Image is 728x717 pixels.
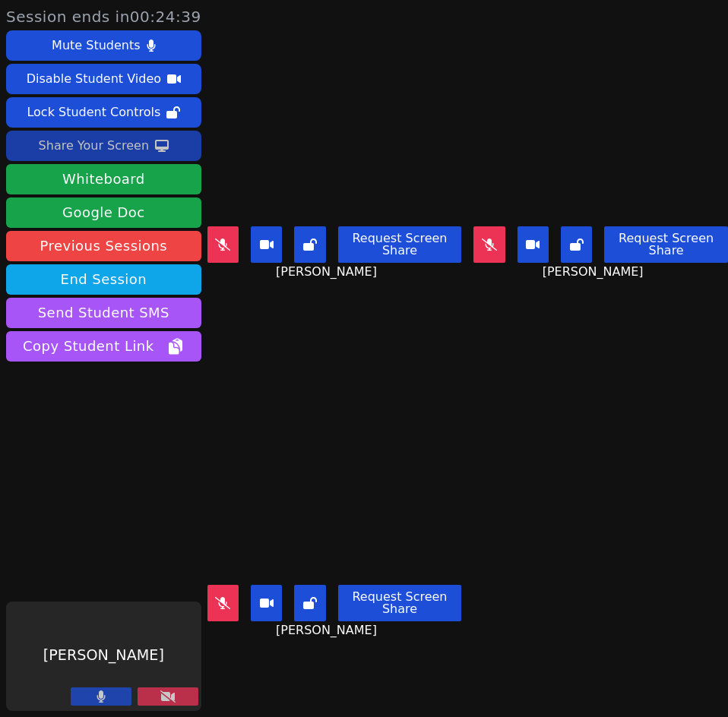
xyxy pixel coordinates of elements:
span: [PERSON_NAME] [276,263,381,281]
button: Send Student SMS [6,298,201,328]
div: Disable Student Video [27,67,161,91]
span: Copy Student Link [23,336,184,357]
span: Session ends in [6,6,201,27]
button: Whiteboard [6,164,201,194]
button: Lock Student Controls [6,97,201,128]
div: [PERSON_NAME] [6,602,201,711]
button: Copy Student Link [6,331,201,362]
span: [PERSON_NAME] [543,263,647,281]
a: Previous Sessions [6,231,201,261]
button: Request Screen Share [604,226,728,263]
div: Lock Student Controls [27,100,160,125]
button: Request Screen Share [338,585,462,621]
button: Share Your Screen [6,131,201,161]
div: Mute Students [52,33,140,58]
div: Share Your Screen [39,134,150,158]
button: Mute Students [6,30,201,61]
span: [PERSON_NAME] [276,621,381,640]
time: 00:24:39 [130,8,201,26]
a: Google Doc [6,197,201,228]
button: Request Screen Share [338,226,462,263]
button: End Session [6,264,201,295]
button: Disable Student Video [6,64,201,94]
